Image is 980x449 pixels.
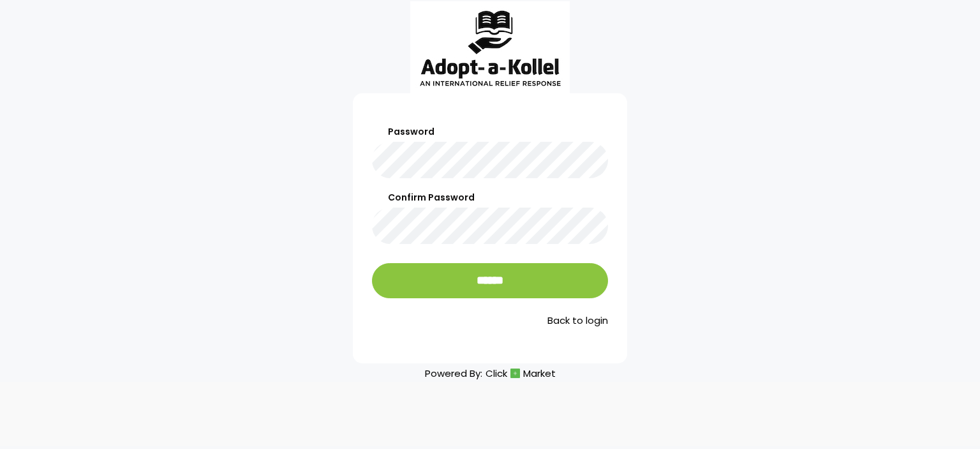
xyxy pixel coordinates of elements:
[372,314,608,328] a: Back to login
[486,365,556,382] a: ClickMarket
[425,365,556,382] p: Powered By:
[372,191,608,204] label: Confirm Password
[510,369,520,378] img: cm_icon.png
[372,125,608,139] label: Password
[410,1,570,93] img: aak_logo_sm.jpeg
